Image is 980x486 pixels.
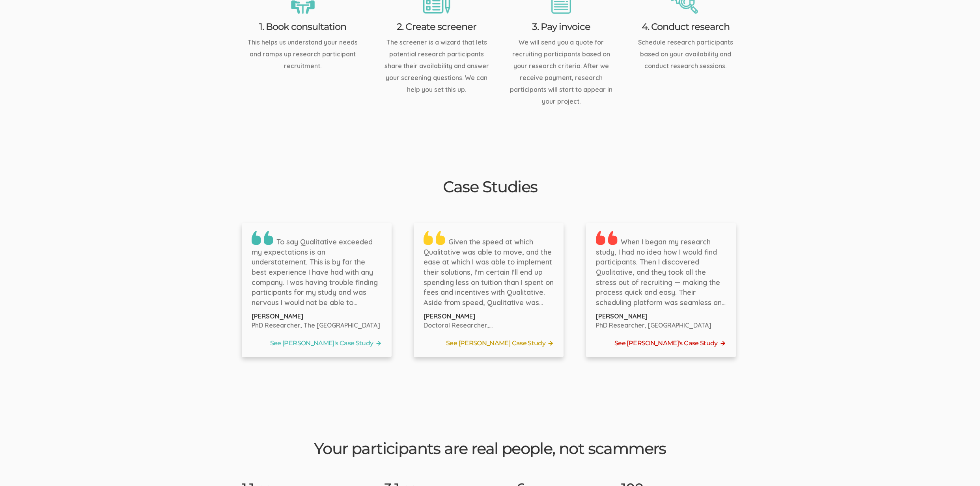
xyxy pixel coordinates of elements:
[242,440,739,457] h2: Your participants are real people, not scammers
[242,178,739,196] h2: Case Studies
[633,36,738,107] p: Schedule research participants based on your availability and conduct research sessions.
[424,312,554,321] p: [PERSON_NAME]
[596,312,726,321] p: [PERSON_NAME]
[510,36,613,107] p: We will send you a quote for recruiting participants based on your research criteria. After we re...
[252,231,382,308] p: To say Qualitative exceeded my expectations is an understatement. This is by far the best experie...
[242,36,364,107] p: This helps us understand your needs and ramps up research participant recruitment.
[252,321,382,330] p: PhD Researcher, The [GEOGRAPHIC_DATA]
[252,231,261,245] img: Double quote
[596,231,726,308] p: When I began my research study, I had no idea how I would find participants. Then I discovered Qu...
[596,321,726,330] p: PhD Researcher, [GEOGRAPHIC_DATA]
[384,36,490,107] p: The screener is a wizard that lets potential research participants share their availability and a...
[384,22,490,32] h3: 2. Create screener
[252,312,382,321] p: [PERSON_NAME]
[424,321,554,330] p: Doctoral Researcher, [GEOGRAPHIC_DATA]
[608,231,618,245] img: Double quote
[596,337,726,349] a: See [PERSON_NAME]'s Case Study
[264,231,273,245] img: Double quote
[242,22,364,32] h3: 1. Book consultation
[633,22,738,32] h3: 4. Conduct research
[424,231,433,245] img: Double quote
[424,337,554,349] a: See [PERSON_NAME] Case Study
[596,231,605,245] img: Double quote
[510,22,613,32] h3: 3. Pay invoice
[436,231,445,245] img: Double quote
[424,231,554,308] p: Given the speed at which Qualitative was able to move, and the ease at which I was able to implem...
[252,337,382,349] a: See [PERSON_NAME]'s Case Study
